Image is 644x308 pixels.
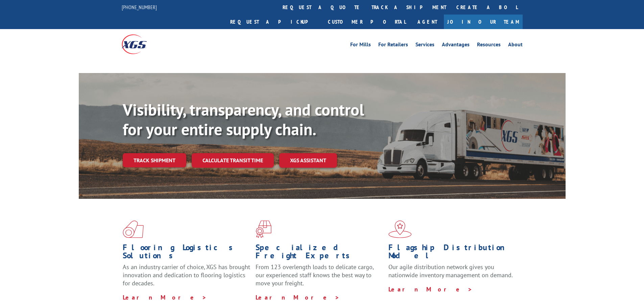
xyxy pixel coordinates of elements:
[444,15,523,29] a: Join Our Team
[378,42,408,49] a: For Retailers
[388,220,412,238] img: xgs-icon-flagship-distribution-model-red
[123,153,186,167] a: Track shipment
[279,153,337,168] a: XGS ASSISTANT
[123,263,250,287] span: As an industry carrier of choice, XGS has brought innovation and dedication to flooring logistics...
[411,15,444,29] a: Agent
[123,293,207,301] a: Learn More >
[256,220,271,238] img: xgs-icon-focused-on-flooring-red
[323,15,411,29] a: Customer Portal
[256,293,340,301] a: Learn More >
[123,220,144,238] img: xgs-icon-total-supply-chain-intelligence-red
[256,243,383,263] h1: Specialized Freight Experts
[388,285,473,293] a: Learn More >
[477,42,501,49] a: Resources
[415,42,434,49] a: Services
[442,42,470,49] a: Advantages
[508,42,523,49] a: About
[123,99,364,140] b: Visibility, transparency, and control for your entire supply chain.
[192,153,274,168] a: Calculate transit time
[225,15,323,29] a: Request a pickup
[388,243,516,263] h1: Flagship Distribution Model
[350,42,371,49] a: For Mills
[123,243,251,263] h1: Flooring Logistics Solutions
[256,263,383,293] p: From 123 overlength loads to delicate cargo, our experienced staff knows the best way to move you...
[388,263,513,279] span: Our agile distribution network gives you nationwide inventory management on demand.
[122,4,157,10] a: [PHONE_NUMBER]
